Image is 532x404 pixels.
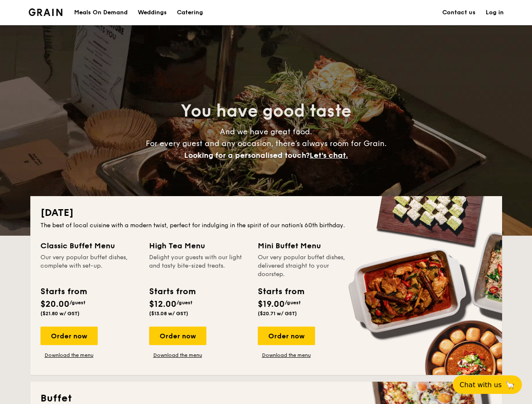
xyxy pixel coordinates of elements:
[258,352,315,359] a: Download the menu
[176,300,192,306] span: /guest
[149,253,248,279] div: Delight your guests with our light and tasty bite-sized treats.
[40,240,139,252] div: Classic Buffet Menu
[310,151,348,160] span: Let's chat.
[149,311,188,316] span: ($13.08 w/ GST)
[453,375,522,394] button: Chat with us🦙
[258,311,297,316] span: ($20.71 w/ GST)
[258,285,304,298] div: Starts from
[505,380,515,390] span: 🦙
[40,285,86,298] div: Starts from
[258,253,356,279] div: Our very popular buffet dishes, delivered straight to your doorstep.
[149,285,195,298] div: Starts from
[29,8,63,16] img: Grain
[181,101,351,121] span: You have good taste
[40,352,98,359] a: Download the menu
[149,240,248,252] div: High Tea Menu
[29,8,63,16] a: Logotype
[40,253,139,279] div: Our very popular buffet dishes, complete with set-up.
[149,299,176,309] span: $12.00
[184,151,310,160] span: Looking for a personalised touch?
[285,300,301,306] span: /guest
[460,381,502,389] span: Chat with us
[70,300,86,306] span: /guest
[40,206,492,220] h2: [DATE]
[149,327,206,345] div: Order now
[40,221,492,230] div: The best of local cuisine with a modern twist, perfect for indulging in the spirit of our nation’...
[258,327,315,345] div: Order now
[40,299,70,309] span: $20.00
[146,127,387,160] span: And we have great food. For every guest and any occasion, there’s always room for Grain.
[40,327,98,345] div: Order now
[258,240,356,252] div: Mini Buffet Menu
[40,311,80,316] span: ($21.80 w/ GST)
[149,352,206,359] a: Download the menu
[258,299,285,309] span: $19.00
